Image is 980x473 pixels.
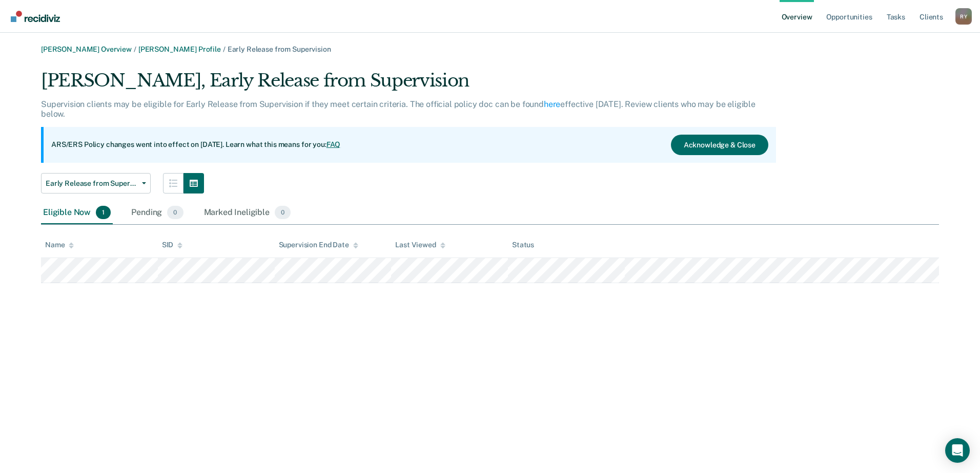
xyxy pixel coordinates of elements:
a: [PERSON_NAME] Overview [41,45,132,53]
div: Name [45,241,74,249]
span: 1 [96,206,111,219]
a: [PERSON_NAME] Profile [138,45,221,53]
a: here [544,99,560,109]
img: Recidiviz [11,11,60,22]
span: / [221,45,228,53]
div: Pending0 [129,202,185,224]
div: Marked Ineligible0 [202,202,293,224]
p: ARS/ERS Policy changes went into effect on [DATE]. Learn what this means for you: [51,140,340,150]
div: Last Viewed [395,241,445,249]
button: Acknowledge & Close [671,135,768,155]
span: Early Release from Supervision [46,179,138,188]
span: 0 [167,206,183,219]
div: Open Intercom Messenger [945,438,970,463]
span: Early Release from Supervision [228,45,331,53]
button: Profile dropdown button [955,8,972,25]
div: SID [162,241,183,249]
div: [PERSON_NAME], Early Release from Supervision [41,70,776,99]
span: 0 [275,206,291,219]
div: Eligible Now1 [41,202,113,224]
div: Supervision End Date [279,241,358,249]
button: Early Release from Supervision [41,173,151,193]
div: R Y [955,8,972,25]
span: / [132,45,138,53]
p: Supervision clients may be eligible for Early Release from Supervision if they meet certain crite... [41,99,756,119]
div: Status [512,241,534,249]
a: FAQ [326,140,341,148]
